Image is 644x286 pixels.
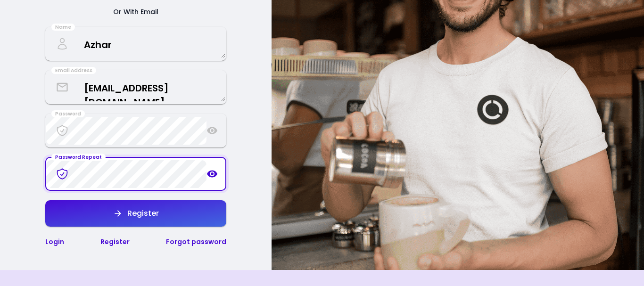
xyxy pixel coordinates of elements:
[51,154,106,161] div: Password Repeat
[51,24,75,31] div: Name
[123,210,159,217] div: Register
[46,30,225,58] textarea: Azhar
[45,200,226,227] button: Register
[45,237,64,246] a: Login
[51,67,96,74] div: Email Address
[51,110,85,118] div: Password
[102,6,170,17] span: Or With Email
[166,237,226,246] a: Forgot password
[100,237,130,246] a: Register
[46,74,225,101] textarea: [EMAIL_ADDRESS][DOMAIN_NAME]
